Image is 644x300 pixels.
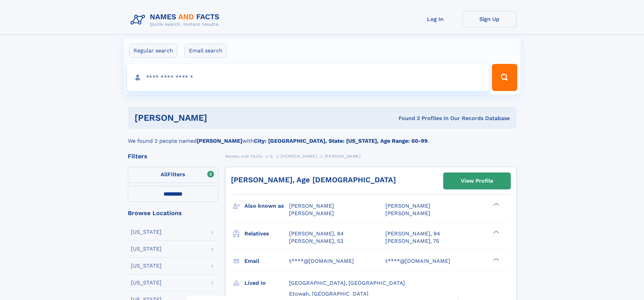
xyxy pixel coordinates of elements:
[492,257,500,261] div: ❯
[462,11,517,27] a: Sign Up
[244,255,289,267] h3: Email
[244,228,289,239] h3: Relatives
[231,176,396,184] a: [PERSON_NAME], Age [DEMOGRAPHIC_DATA]
[129,44,177,58] label: Regular search
[385,203,430,209] span: [PERSON_NAME]
[270,154,273,159] span: G
[161,171,168,178] span: All
[492,230,500,234] div: ❯
[254,138,428,144] b: City: [GEOGRAPHIC_DATA], State: [US_STATE], Age Range: 60-99
[128,167,218,183] label: Filters
[325,154,361,159] span: [PERSON_NAME]
[289,237,343,245] a: [PERSON_NAME], 53
[128,153,218,159] div: Filters
[197,138,242,144] b: [PERSON_NAME]
[289,291,368,297] span: Etowah, [GEOGRAPHIC_DATA]
[270,152,273,160] a: G
[303,115,510,122] div: Found 2 Profiles In Our Records Database
[225,152,262,160] a: Names and Facts
[444,173,510,189] a: View Profile
[244,277,289,289] h3: Lived in
[492,202,500,207] div: ❯
[289,210,334,216] span: [PERSON_NAME]
[281,154,317,159] span: [PERSON_NAME]
[492,64,517,91] button: Search Button
[135,114,303,122] h1: [PERSON_NAME]
[385,237,439,245] a: [PERSON_NAME], 75
[128,129,517,145] div: We found 2 people named with .
[408,11,462,27] a: Log In
[131,263,162,269] div: [US_STATE]
[131,246,162,252] div: [US_STATE]
[131,229,162,235] div: [US_STATE]
[289,280,405,286] span: [GEOGRAPHIC_DATA], [GEOGRAPHIC_DATA]
[128,11,225,29] img: Logo Names and Facts
[385,210,430,216] span: [PERSON_NAME]
[131,280,162,285] div: [US_STATE]
[244,200,289,212] h3: Also known as
[289,203,334,209] span: [PERSON_NAME]
[281,152,317,160] a: [PERSON_NAME]
[128,210,218,216] div: Browse Locations
[185,44,227,58] label: Email search
[385,230,440,237] a: [PERSON_NAME], 94
[127,64,489,91] input: search input
[461,173,493,189] div: View Profile
[289,230,344,237] a: [PERSON_NAME], 84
